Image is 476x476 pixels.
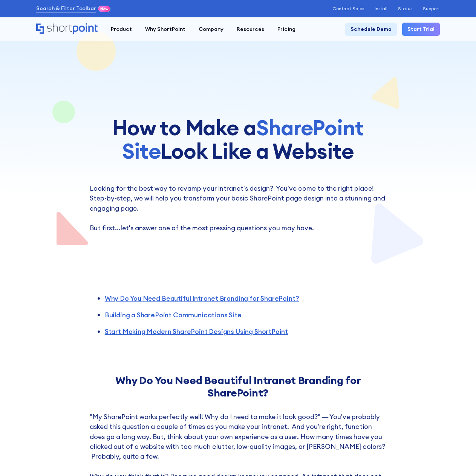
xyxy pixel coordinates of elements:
a: Contact Sales [332,6,364,11]
h1: How to Make a Look Like a Website [80,116,396,162]
div: Why ShortPoint [145,25,185,33]
span: SharePoint Site [122,114,363,164]
a: Why ShortPoint [138,23,192,36]
a: Building a SharePoint Communications Site [105,311,242,319]
a: Schedule Demo [345,23,397,36]
a: Pricing [271,23,302,36]
div: Company [199,25,223,33]
a: Status [398,6,412,11]
a: Start Making Modern SharePoint Designs Using ShortPoint [105,327,288,336]
div: Pricing [277,25,295,33]
a: Resources [230,23,271,36]
div: Product [111,25,132,33]
a: Company [192,23,230,36]
a: Search & Filter Toolbar [36,5,96,12]
a: Install [375,6,387,11]
a: Product [104,23,138,36]
a: Start Trial [402,23,440,36]
strong: Why Do You Need Beautiful Intranet Branding for SharePoint? [115,373,361,399]
p: Looking for the best way to revamp your intranet's design? You've come to the right place! Step-b... [90,184,387,233]
div: Resources [237,25,264,33]
a: Support [423,6,440,11]
a: Home [36,23,98,35]
a: Why Do You Need Beautiful Intranet Branding for SharePoint? [105,294,299,303]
